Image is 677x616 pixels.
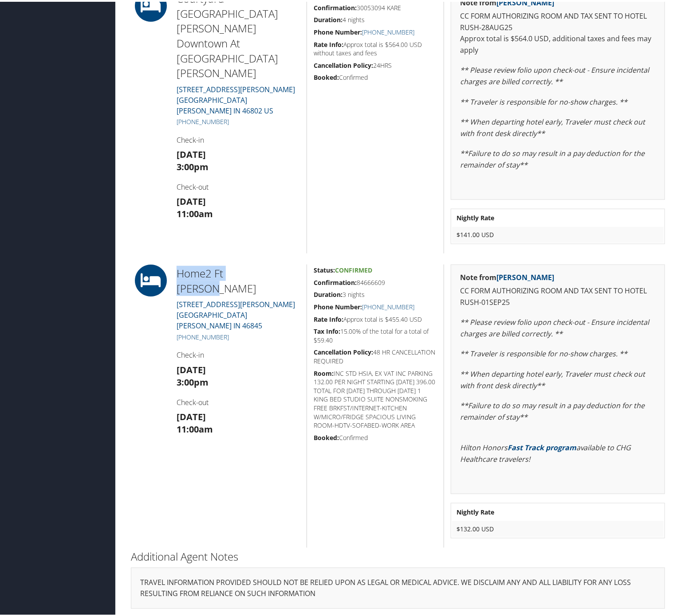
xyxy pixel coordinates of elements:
h4: Check-out [177,180,300,190]
h5: Confirmed [314,432,437,441]
p: TRAVEL INFORMATION PROVIDED SHOULD NOT BE RELIED UPON AS LEGAL OR MEDICAL ADVICE. WE DISCLAIM ANY... [140,575,656,598]
em: ** Please review folio upon check-out - Ensure incidental charges are billed correctly. ** [460,63,649,85]
em: ** Traveler is responsible for no-show charges. ** [460,347,628,357]
th: Nightly Rate [452,208,664,224]
strong: Rate Info: [314,39,343,47]
p: CC FORM AUTHORIZING ROOM AND TAX SENT TO HOTEL RUSH-28AUG25 Approx total is $564.0 USD, additiona... [460,9,656,54]
td: $141.00 USD [452,225,664,241]
h5: 30053094 KARE [314,2,437,11]
h5: 48 HR CANCELLATION REQUIRED [314,346,437,363]
h5: 4 nights [314,14,437,23]
em: ** When departing hotel early, Traveler must check out with front desk directly** [460,367,646,389]
em: ** Please review folio upon check-out - Ensure incidental charges are billed correctly. ** [460,316,649,337]
h5: 24HRS [314,59,437,68]
strong: 11:00am [177,206,213,218]
strong: Confirmation: [314,2,357,10]
strong: [DATE] [177,362,206,374]
strong: Confirmation: [314,277,357,285]
strong: Rate Info: [314,313,343,322]
strong: Booked: [314,432,339,440]
strong: 11:00am [177,421,213,433]
em: **Failure to do so may result in a pay deduction for the remainder of stay** [460,399,645,420]
strong: Cancellation Policy: [314,346,373,355]
h4: Check-in [177,348,300,358]
h5: 15.00% of the total for a total of $59.40 [314,325,437,343]
h4: Check-out [177,396,300,405]
a: [PHONE_NUMBER] [362,301,414,309]
strong: 3:00pm [177,159,209,171]
strong: Tax Info: [314,325,340,334]
strong: Booked: [314,71,339,80]
a: [PHONE_NUMBER] [177,116,229,124]
a: [PHONE_NUMBER] [177,331,229,339]
em: ** Traveler is responsible for no-show charges. ** [460,95,628,105]
a: [PHONE_NUMBER] [362,26,414,35]
strong: Room: [314,367,334,376]
em: ** When departing hotel early, Traveler must check out with front desk directly** [460,115,646,136]
h5: Confirmed [314,71,437,80]
h5: INC STD HSIA, EX VAT INC PARKING 132.00 PER NIGHT STARTING [DATE] 396.00 TOTAL FOR [DATE] THROUGH... [314,367,437,428]
h4: Check-in [177,133,300,143]
a: [STREET_ADDRESS][PERSON_NAME][GEOGRAPHIC_DATA][PERSON_NAME] IN 46802 US [177,83,295,114]
em: Hilton Honors available to CHG Healthcare travelers! [460,441,631,462]
strong: [DATE] [177,194,206,206]
strong: Cancellation Policy: [314,59,373,68]
a: [STREET_ADDRESS][PERSON_NAME][GEOGRAPHIC_DATA][PERSON_NAME] IN 46845 [177,298,295,329]
h5: 3 nights [314,289,437,297]
strong: Phone Number: [314,301,362,309]
th: Nightly Rate [452,503,664,519]
h2: Home2 Ft [PERSON_NAME] [177,264,300,294]
p: CC FORM AUTHORIZING ROOM AND TAX SENT TO HOTEL RUSH-01SEP25 [460,284,656,306]
strong: Duration: [314,14,342,22]
strong: Note from [460,271,554,281]
strong: [DATE] [177,409,206,421]
strong: 3:00pm [177,374,209,386]
h2: Additional Agent Notes [131,547,665,562]
h5: 84666609 [314,277,437,285]
a: Fast Track program [508,441,576,451]
em: **Failure to do so may result in a pay deduction for the remainder of stay** [460,147,645,168]
strong: Duration: [314,289,342,297]
td: $132.00 USD [452,519,664,535]
h5: Approx total is $455.40 USD [314,313,437,322]
strong: Phone Number: [314,26,362,35]
strong: Status: [314,264,335,273]
h5: Approx total is $564.00 USD without taxes and fees [314,39,437,56]
a: [PERSON_NAME] [496,271,554,281]
span: Confirmed [335,264,372,273]
strong: [DATE] [177,147,206,159]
